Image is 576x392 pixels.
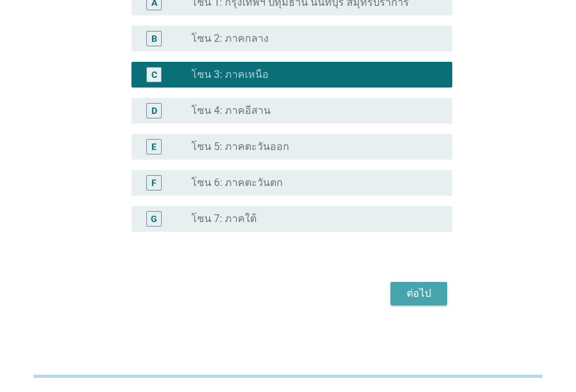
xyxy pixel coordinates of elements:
div: G [151,212,157,225]
div: D [151,104,157,117]
div: E [151,140,157,153]
div: B [151,32,157,45]
label: โซน 3: ภาคเหนือ [191,68,269,81]
label: โซน 7: ภาคใต้ [191,212,256,225]
label: โซน 6: ภาคตะวันตก [191,176,283,189]
div: C [151,68,157,81]
label: โซน 2: ภาคกลาง [191,32,269,45]
label: โซน 5: ภาคตะวันออก [191,140,289,153]
div: F [151,176,157,189]
label: โซน 4: ภาคอีสาน [191,104,271,117]
button: ต่อไป [390,282,447,305]
div: ต่อไป [401,286,437,301]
